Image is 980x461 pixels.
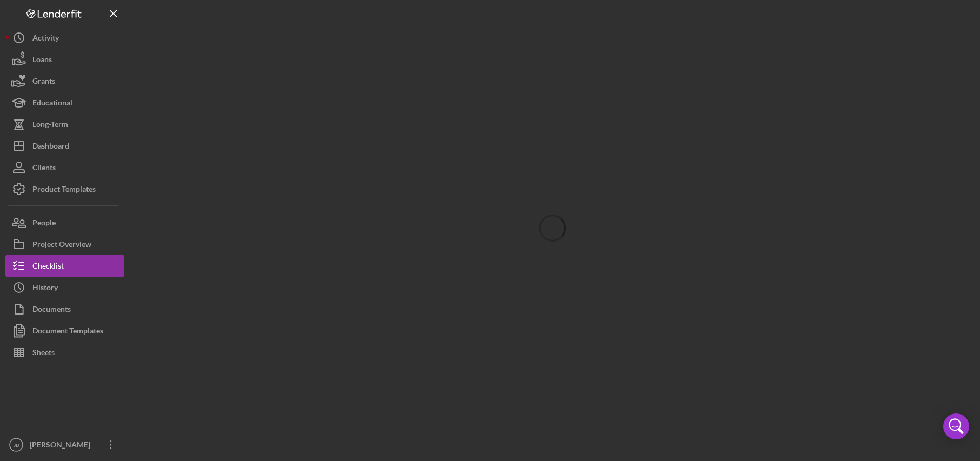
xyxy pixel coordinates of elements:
[32,342,55,366] div: Sheets
[5,178,124,200] button: Product Templates
[32,70,55,95] div: Grants
[943,413,969,439] div: Open Intercom Messenger
[5,320,124,342] button: Document Templates
[5,342,124,363] button: Sheets
[32,92,72,116] div: Educational
[5,233,124,255] button: Project Overview
[5,277,124,298] button: History
[32,233,91,258] div: Project Overview
[32,178,96,203] div: Product Templates
[32,157,56,181] div: Clients
[32,277,58,301] div: History
[5,255,124,277] button: Checklist
[5,70,124,92] button: Grants
[5,27,124,49] button: Activity
[32,255,64,279] div: Checklist
[27,434,97,458] div: [PERSON_NAME]
[5,135,124,157] button: Dashboard
[5,113,124,135] button: Long-Term
[5,157,124,178] button: Clients
[32,49,52,73] div: Loans
[5,92,124,113] button: Educational
[5,49,124,70] button: Loans
[32,27,59,51] div: Activity
[5,298,124,320] button: Documents
[5,434,124,456] button: JB[PERSON_NAME]
[32,135,69,159] div: Dashboard
[32,113,68,138] div: Long-Term
[13,442,19,448] text: JB
[32,298,71,323] div: Documents
[32,212,56,236] div: People
[5,212,124,233] button: People
[32,320,103,344] div: Document Templates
